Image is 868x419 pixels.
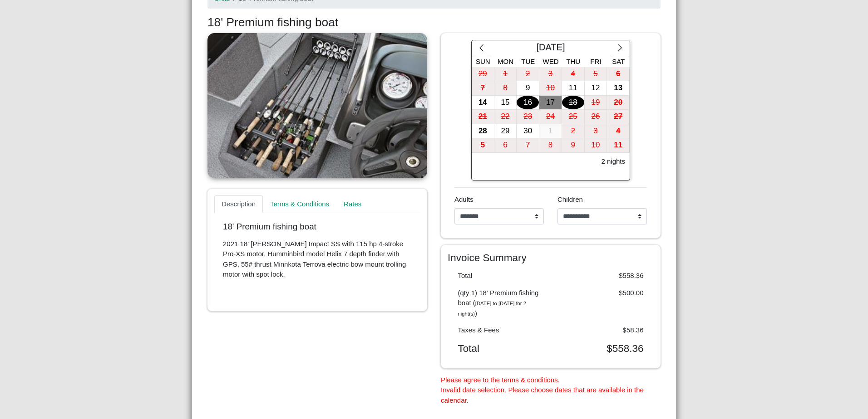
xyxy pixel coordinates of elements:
div: 18 [562,96,584,110]
button: 24 [539,110,562,124]
p: 18' Premium fishing boat [223,222,412,232]
div: 20 [607,96,629,110]
div: 30 [517,124,539,138]
button: 4 [607,124,630,139]
button: 3 [539,67,562,82]
button: 5 [585,67,607,82]
div: 11 [607,138,629,152]
div: 9 [517,81,539,95]
button: 18 [562,96,585,110]
button: 25 [562,110,585,124]
button: 10 [585,138,607,153]
div: 11 [562,81,584,95]
button: chevron left [472,40,491,57]
div: 13 [607,81,629,95]
div: 17 [539,96,562,110]
span: Tue [521,58,535,65]
button: 28 [472,124,494,139]
button: 7 [472,81,494,96]
div: Taxes & Fees [451,325,551,336]
button: 10 [539,81,562,96]
div: 26 [585,110,607,124]
div: $558.36 [551,342,651,355]
h4: Invoice Summary [448,252,654,264]
li: Invalid date selection. Please choose dates that are available in the calendar. [441,385,661,405]
button: 8 [494,81,517,96]
svg: chevron left [477,44,486,52]
div: 10 [539,81,562,95]
h6: 2 nights [601,157,625,166]
span: Adults [454,195,473,203]
div: [DATE] [491,40,610,57]
span: Fri [590,58,601,65]
button: 14 [472,96,494,110]
div: 25 [562,110,584,124]
span: Wed [543,58,559,65]
span: Children [557,195,583,203]
div: $558.36 [551,271,651,281]
div: $500.00 [551,288,651,319]
div: 10 [585,138,607,152]
i: [DATE] to [DATE] for 2 night(s) [458,301,526,317]
button: 11 [562,81,585,96]
svg: chevron right [616,44,624,52]
button: 23 [517,110,539,124]
div: 2 [562,124,584,138]
button: 30 [517,124,539,139]
button: 29 [494,124,517,139]
p: 2021 18' [PERSON_NAME] Impact SS with 115 hp 4-stroke Pro-XS motor, Humminbird model Helix 7 dept... [223,239,412,280]
button: 22 [494,110,517,124]
button: 12 [585,81,607,96]
div: 29 [494,124,517,138]
div: 1 [539,124,562,138]
span: Mon [498,58,513,65]
li: Please agree to the terms & conditions. [441,375,661,385]
button: 2 [562,124,585,139]
div: 5 [585,67,607,81]
div: 3 [585,124,607,138]
div: 21 [472,110,494,124]
button: 26 [585,110,607,124]
button: 20 [607,96,630,110]
button: 16 [517,96,539,110]
button: 9 [562,138,585,153]
div: 8 [539,138,562,152]
div: 4 [607,124,629,138]
div: 7 [517,138,539,152]
button: 1 [494,67,517,82]
a: Description [214,195,263,214]
div: 12 [585,81,607,95]
span: Thu [566,58,580,65]
button: 15 [494,96,517,110]
button: 27 [607,110,630,124]
button: 5 [472,138,494,153]
button: 6 [607,67,630,82]
div: 3 [539,67,562,81]
div: 23 [517,110,539,124]
button: 11 [607,138,630,153]
div: 8 [494,81,517,95]
a: Terms & Conditions [263,195,336,214]
div: 6 [494,138,517,152]
div: 28 [472,124,494,138]
div: 9 [562,138,584,152]
div: 24 [539,110,562,124]
div: 2 [517,67,539,81]
div: (qty 1) 18' Premium fishing boat ( ) [451,288,551,319]
button: 2 [517,67,539,82]
button: 4 [562,67,585,82]
div: 27 [607,110,629,124]
div: 4 [562,67,584,81]
div: 19 [585,96,607,110]
button: 17 [539,96,562,110]
div: 29 [472,67,494,81]
button: 8 [539,138,562,153]
button: 13 [607,81,630,96]
div: 22 [494,110,517,124]
button: 6 [494,138,517,153]
span: Sun [476,58,490,65]
div: 5 [472,138,494,152]
div: Total [451,342,551,355]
